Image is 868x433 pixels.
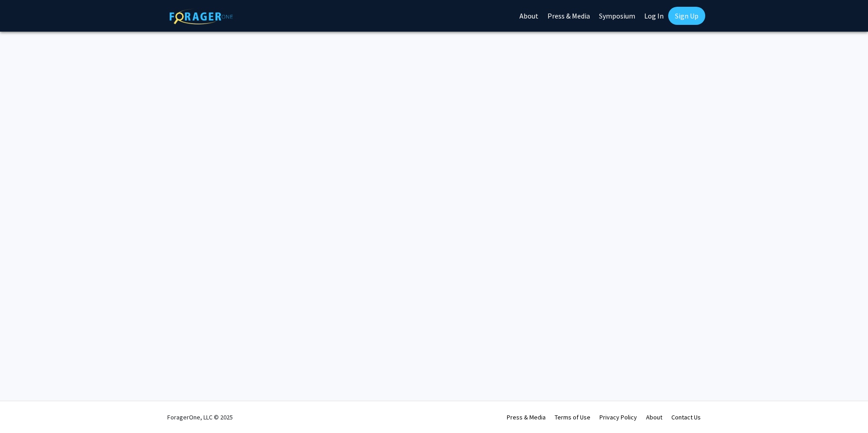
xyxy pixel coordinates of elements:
[555,413,590,421] a: Terms of Use
[668,7,705,25] a: Sign Up
[170,9,233,24] img: ForagerOne Logo
[646,413,662,421] a: About
[507,413,546,421] a: Press & Media
[167,401,233,433] div: ForagerOne, LLC © 2025
[599,413,637,421] a: Privacy Policy
[671,413,701,421] a: Contact Us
